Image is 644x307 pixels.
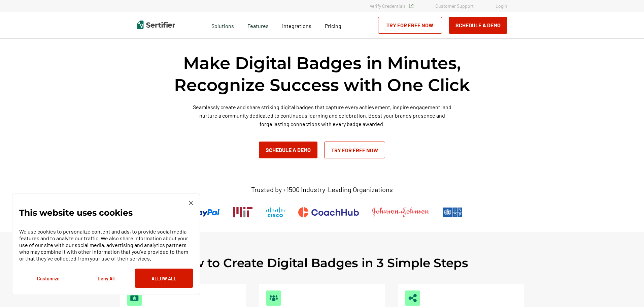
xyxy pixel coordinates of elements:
[137,52,507,96] h1: Make Digital Badges in Minutes, Recognize Success with One Click
[372,207,429,217] img: Johnson & Johnson
[269,294,278,302] img: Issue Image
[370,3,413,9] a: Verify Credentials
[266,207,285,217] img: Cisco
[137,21,175,29] img: Sertifier | Digital Credentialing Platform
[325,21,341,29] a: Pricing
[408,294,417,302] img: Manage Image
[130,294,139,302] img: Design Image
[19,228,193,262] p: We use cookies to personalize content and ads, to provide social media features and to analyze ou...
[282,23,311,29] span: Integrations
[19,269,77,288] button: Customize
[378,17,442,34] a: Try for Free Now
[211,21,234,29] span: Solutions
[409,4,413,8] img: Verified
[325,23,341,29] span: Pricing
[181,207,219,217] img: PayPal
[19,209,133,216] p: This website uses cookies
[189,201,193,205] img: Cookie Popup Close
[176,255,468,270] h2: How to Create Digital Badges in 3 Simple Steps
[135,269,193,288] button: Allow All
[435,3,474,9] a: Customer Support
[496,3,507,9] a: Login
[282,21,311,29] a: Integrations
[233,207,252,217] img: Massachusetts Institute of Technology
[193,103,452,128] p: Seamlessly create and share striking digital badges that capture every achievement, inspire engag...
[298,207,359,217] img: CoachHub
[247,21,269,29] span: Features
[251,185,393,194] p: Trusted by +1500 Industry-Leading Organizations
[324,142,385,158] a: Try for Free Now
[259,142,317,158] button: Schedule a Demo
[443,207,463,217] img: UNDP
[77,269,135,288] button: Deny All
[449,17,507,34] button: Schedule a Demo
